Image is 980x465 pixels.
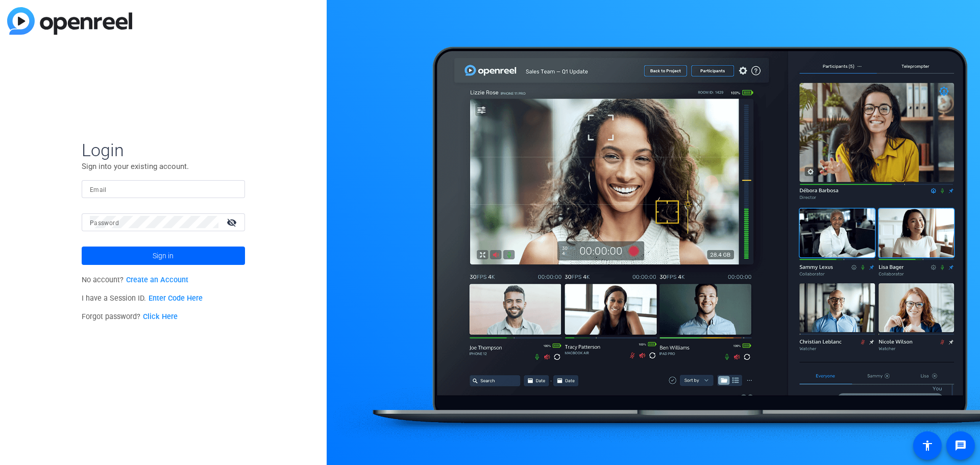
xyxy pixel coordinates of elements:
mat-label: Email [90,186,107,193]
span: Sign in [153,243,174,268]
a: Enter Code Here [149,294,203,303]
mat-icon: message [954,439,967,452]
img: blue-gradient.svg [7,7,132,35]
input: Enter Email Address [90,183,237,195]
button: Sign in [82,247,245,265]
span: Login [82,139,245,161]
mat-label: Password [90,219,119,227]
span: I have a Session ID. [82,294,203,303]
span: No account? [82,276,188,284]
mat-icon: accessibility [921,439,934,452]
a: Create an Account [126,276,188,284]
p: Sign into your existing account. [82,161,245,172]
span: Forgot password? [82,312,178,321]
mat-icon: visibility_off [220,215,245,230]
a: Click Here [143,312,178,321]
